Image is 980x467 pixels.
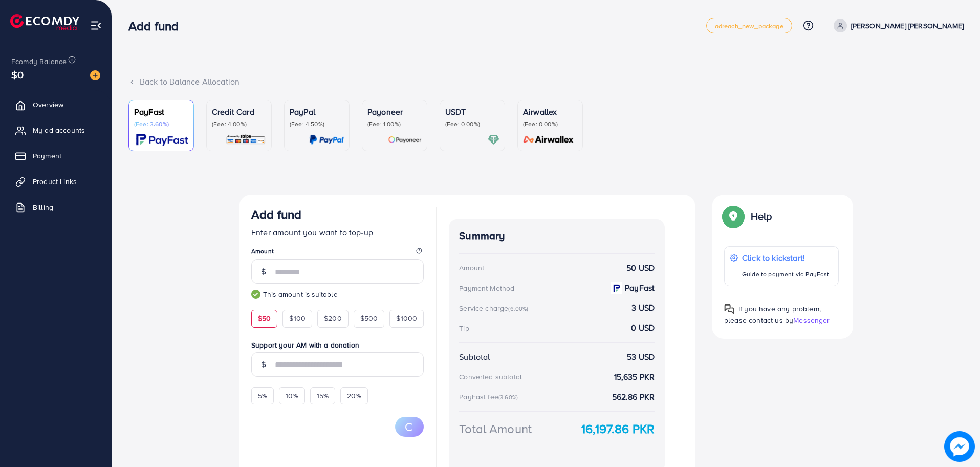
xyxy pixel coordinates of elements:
h4: Summary [459,230,655,242]
p: Payoneer [367,106,422,118]
div: Converted subtotal [459,372,522,382]
small: (6.00%) [508,304,528,313]
small: (3.60%) [498,393,518,401]
strong: 50 USD [626,262,655,274]
strong: 15,635 PKR [614,371,655,383]
legend: Amount [251,247,424,259]
span: Product Links [33,176,77,187]
span: $500 [360,313,378,323]
img: menu [90,19,102,31]
div: Subtotal [459,351,490,363]
a: Billing [8,197,104,217]
span: Messenger [793,315,830,326]
p: (Fee: 4.00%) [212,120,266,128]
p: PayPal [290,106,344,118]
span: My ad accounts [33,125,85,135]
div: Tip [459,323,469,333]
p: (Fee: 1.00%) [367,120,422,128]
img: image [90,70,100,80]
small: This amount is suitable [251,289,424,299]
p: Enter amount you want to top-up [251,226,424,238]
p: Credit Card [212,106,266,118]
strong: 53 USD [627,351,655,363]
p: (Fee: 0.00%) [445,120,499,128]
img: image [944,431,975,462]
strong: 3 USD [631,302,655,314]
img: Popup guide [724,304,734,314]
span: Payment [33,151,61,161]
span: $50 [258,313,271,323]
p: (Fee: 3.60%) [134,120,188,128]
div: Payment Method [459,283,514,293]
a: [PERSON_NAME] [PERSON_NAME] [830,19,964,32]
div: Service charge [459,303,531,313]
img: card [136,134,188,146]
h3: Add fund [128,18,187,33]
p: PayFast [134,106,188,118]
label: Support your AM with a donation [251,340,424,350]
span: $100 [289,313,306,323]
span: 10% [286,391,298,401]
span: Ecomdy Balance [11,56,67,67]
img: card [309,134,344,146]
span: 5% [258,391,267,401]
span: $1000 [396,313,417,323]
p: [PERSON_NAME] [PERSON_NAME] [851,19,964,32]
div: Back to Balance Allocation [128,76,964,88]
p: Guide to payment via PayFast [742,268,829,280]
span: Billing [33,202,53,212]
img: card [520,134,577,146]
a: My ad accounts [8,120,104,140]
h3: Add fund [251,207,301,222]
span: 20% [347,391,361,401]
strong: 0 USD [631,322,655,334]
img: Popup guide [724,207,743,226]
div: Amount [459,262,484,273]
p: Click to kickstart! [742,252,829,264]
p: (Fee: 4.50%) [290,120,344,128]
a: adreach_new_package [706,18,792,33]
span: 15% [317,391,329,401]
span: Overview [33,99,63,110]
span: If you have any problem, please contact us by [724,303,821,326]
strong: PayFast [625,282,655,294]
img: card [226,134,266,146]
p: (Fee: 0.00%) [523,120,577,128]
strong: 16,197.86 PKR [581,420,655,438]
a: Payment [8,146,104,166]
span: adreach_new_package [715,23,783,29]
a: Product Links [8,171,104,192]
p: USDT [445,106,499,118]
div: PayFast fee [459,392,521,402]
strong: 562.86 PKR [612,391,655,403]
a: Overview [8,94,104,115]
img: guide [251,290,260,299]
img: card [388,134,422,146]
img: card [488,134,499,146]
span: $0 [11,67,24,82]
p: Airwallex [523,106,577,118]
img: payment [611,282,622,294]
img: logo [10,14,79,30]
p: Help [751,210,772,222]
span: $200 [324,313,342,323]
div: Total Amount [459,420,532,438]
